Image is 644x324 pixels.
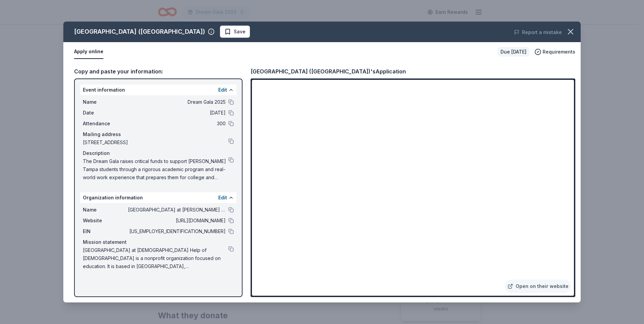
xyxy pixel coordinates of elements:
[128,227,226,235] span: [US_EMPLOYER_IDENTIFICATION_NUMBER]
[128,217,226,225] span: [URL][DOMAIN_NAME]
[83,217,128,225] span: Website
[74,67,243,76] div: Copy and paste your information:
[83,149,234,157] div: Description
[498,47,529,57] div: Due [DATE]
[128,98,226,106] span: Dream Gala 2025
[83,138,228,147] span: [STREET_ADDRESS]
[234,28,246,36] span: Save
[83,238,234,246] div: Mission statement
[83,227,128,235] span: EIN
[218,86,227,94] button: Edit
[83,157,228,182] span: The Dream Gala raises critical funds to support [PERSON_NAME] Tampa students through a rigorous a...
[128,206,226,214] span: [GEOGRAPHIC_DATA] at [PERSON_NAME] Help of [DEMOGRAPHIC_DATA]
[505,280,571,293] a: Open on their website
[514,28,562,36] button: Report a mistake
[83,206,128,214] span: Name
[83,98,128,106] span: Name
[218,194,227,202] button: Edit
[251,67,406,76] div: [GEOGRAPHIC_DATA] ([GEOGRAPHIC_DATA])'s Application
[74,26,205,37] div: [GEOGRAPHIC_DATA] ([GEOGRAPHIC_DATA])
[535,48,575,56] button: Requirements
[128,120,226,128] span: 300
[543,48,575,56] span: Requirements
[83,130,234,138] div: Mailing address
[80,192,236,203] div: Organization information
[128,109,226,117] span: [DATE]
[220,26,250,38] button: Save
[80,85,236,95] div: Event information
[74,45,103,59] button: Apply online
[83,246,228,270] span: [GEOGRAPHIC_DATA] at [DEMOGRAPHIC_DATA] Help of [DEMOGRAPHIC_DATA] is a nonprofit organization fo...
[83,120,128,128] span: Attendance
[83,109,128,117] span: Date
